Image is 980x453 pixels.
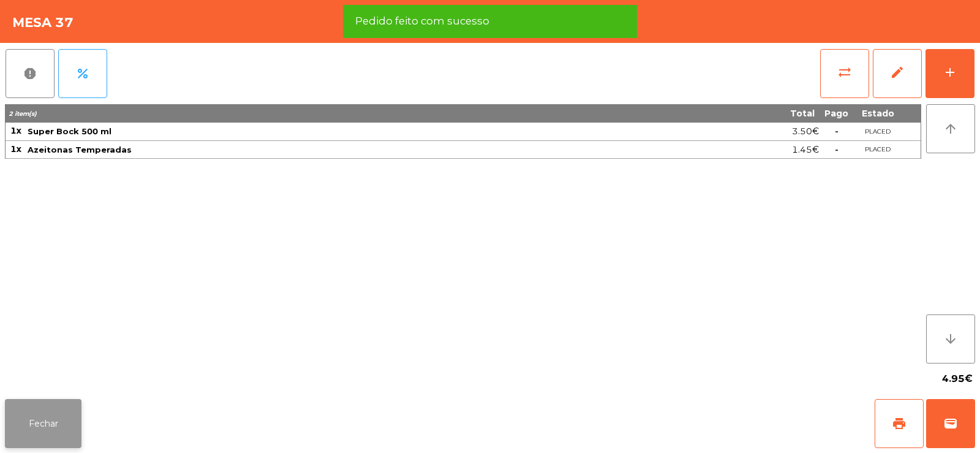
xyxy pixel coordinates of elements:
[892,416,907,431] span: print
[835,126,839,137] span: -
[12,13,73,32] h4: Mesa 37
[890,65,905,80] span: edit
[875,399,924,448] button: print
[926,314,975,364] button: arrow_downward
[835,144,839,155] span: -
[837,65,852,80] span: sync_alt
[792,142,819,158] span: 1.45€
[28,126,111,136] span: Super Bock 500 ml
[28,145,132,154] span: Azeitonas Temperadas
[926,399,975,448] button: wallet
[943,332,958,346] i: arrow_downward
[943,65,957,80] div: add
[942,370,973,388] span: 4.95€
[6,49,55,98] button: report
[355,13,489,29] span: Pedido feito com sucesso
[5,399,81,448] button: Fechar
[9,110,37,118] span: 2 item(s)
[10,143,21,154] span: 1x
[873,49,922,98] button: edit
[853,104,902,123] th: Estado
[925,49,974,98] button: add
[853,141,902,159] td: PLACED
[926,104,975,153] button: arrow_upward
[792,123,819,140] span: 3.50€
[820,49,869,98] button: sync_alt
[943,121,958,136] i: arrow_upward
[853,123,902,141] td: PLACED
[943,416,958,431] span: wallet
[23,66,37,81] span: report
[820,104,853,123] th: Pago
[75,66,90,81] span: percent
[627,104,820,123] th: Total
[58,49,107,98] button: percent
[10,125,21,136] span: 1x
